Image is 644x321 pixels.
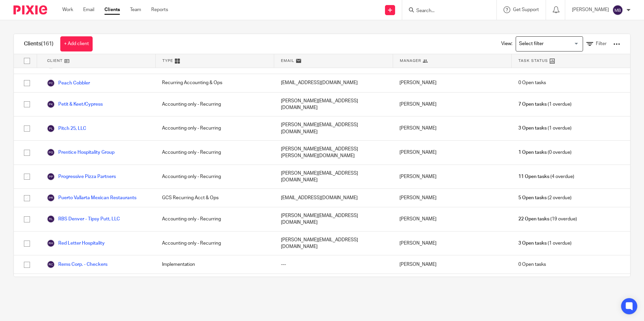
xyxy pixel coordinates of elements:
[155,207,274,231] div: Accounting only - Recurring
[60,36,93,51] a: + Add client
[274,274,393,292] div: [EMAIL_ADDRESS][DOMAIN_NAME]
[162,58,173,64] span: Type
[47,124,86,133] a: Pitch 25, LLC
[612,5,623,15] img: svg%3E
[47,215,55,223] img: svg%3E
[518,79,546,86] span: 0 Open tasks
[518,173,549,180] span: 11 Open tasks
[393,231,511,255] div: [PERSON_NAME]
[274,231,393,255] div: [PERSON_NAME][EMAIL_ADDRESS][DOMAIN_NAME]
[274,255,393,274] div: ---
[155,165,274,189] div: Accounting only - Recurring
[151,6,168,13] a: Reports
[47,148,55,156] img: svg%3E
[47,100,103,108] a: Petit & Keet/Cypress
[281,58,294,64] span: Email
[393,207,511,231] div: [PERSON_NAME]
[274,93,393,116] div: [PERSON_NAME][EMAIL_ADDRESS][DOMAIN_NAME]
[518,125,547,132] span: 3 Open tasks
[62,6,73,13] a: Work
[274,74,393,92] div: [EMAIL_ADDRESS][DOMAIN_NAME]
[155,93,274,116] div: Accounting only - Recurring
[47,173,55,181] img: svg%3E
[47,148,115,156] a: Prentice Hospitality Group
[83,6,94,13] a: Email
[518,216,549,222] span: 22 Open tasks
[104,6,120,13] a: Clients
[130,6,141,13] a: Team
[41,41,54,46] span: (161)
[513,7,539,12] span: Get Support
[393,93,511,116] div: [PERSON_NAME]
[393,165,511,189] div: [PERSON_NAME]
[393,116,511,140] div: [PERSON_NAME]
[516,36,583,51] div: Search for option
[24,40,54,47] h1: Clients
[47,194,136,202] a: Puerto Vallarta Mexican Restaurants
[21,55,33,67] input: Select all
[518,173,574,180] span: (4 overdue)
[274,165,393,189] div: [PERSON_NAME][EMAIL_ADDRESS][DOMAIN_NAME]
[47,79,55,87] img: svg%3E
[517,38,579,50] input: Search for option
[47,239,105,247] a: Red Letter Hospitality
[47,173,116,181] a: Progressive Pizza Partners
[518,149,547,156] span: 1 Open tasks
[274,189,393,207] div: [EMAIL_ADDRESS][DOMAIN_NAME]
[393,274,511,292] div: [PERSON_NAME]
[274,141,393,165] div: [PERSON_NAME][EMAIL_ADDRESS][PERSON_NAME][DOMAIN_NAME]
[518,261,546,268] span: 0 Open tasks
[393,74,511,92] div: [PERSON_NAME]
[13,5,47,14] img: Pixie
[518,101,572,108] span: (1 overdue)
[47,260,55,269] img: svg%3E
[155,116,274,140] div: Accounting only - Recurring
[518,240,572,247] span: (1 overdue)
[416,8,476,14] input: Search
[47,58,63,64] span: Client
[393,141,511,165] div: [PERSON_NAME]
[47,100,55,108] img: svg%3E
[518,240,547,247] span: 3 Open tasks
[596,41,607,46] span: Filter
[400,58,421,64] span: Manager
[274,207,393,231] div: [PERSON_NAME][EMAIL_ADDRESS][DOMAIN_NAME]
[518,194,572,201] span: (2 overdue)
[47,79,90,87] a: Peach Cobbler
[47,239,55,247] img: svg%3E
[393,255,511,274] div: [PERSON_NAME]
[518,216,577,222] span: (19 overdue)
[518,125,572,132] span: (1 overdue)
[155,231,274,255] div: Accounting only - Recurring
[155,189,274,207] div: GCS Recurring Acct & Ops
[47,260,107,269] a: Rems Corp. - Checkers
[518,194,547,201] span: 5 Open tasks
[47,215,120,223] a: RBS Denver - Tipsy Putt, LLC
[155,74,274,92] div: Recurring Accounting & Ops
[518,149,572,156] span: (0 overdue)
[47,124,55,133] img: svg%3E
[518,58,548,64] span: Task Status
[518,101,547,108] span: 7 Open tasks
[155,141,274,165] div: Accounting only - Recurring
[274,116,393,140] div: [PERSON_NAME][EMAIL_ADDRESS][DOMAIN_NAME]
[47,194,55,202] img: svg%3E
[155,255,274,274] div: Implementation
[155,274,274,292] div: Recurring Accounting & Ops
[491,34,620,54] div: View:
[572,6,609,13] p: [PERSON_NAME]
[393,189,511,207] div: [PERSON_NAME]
